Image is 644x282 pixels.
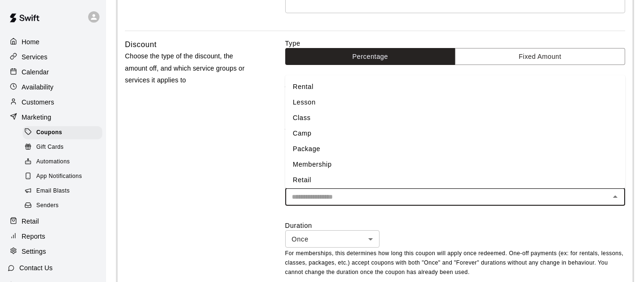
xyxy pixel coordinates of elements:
[285,79,625,95] li: Rental
[8,80,99,94] a: Availability
[22,97,54,107] p: Customers
[36,186,70,196] span: Email Blasts
[125,50,255,86] p: Choose the type of the discount, the amount off, and which service groups or services it applies to
[285,249,625,277] p: For memberships, this determines how long this coupon will apply once redeemed. One-off payments ...
[22,82,54,92] p: Availability
[125,39,157,51] h6: Discount
[609,190,622,203] button: Close
[285,230,380,248] div: Once
[23,155,102,169] div: Automations
[8,50,99,64] a: Services
[23,185,102,198] div: Email Blasts
[23,155,106,169] a: Automations
[36,201,59,210] span: Senders
[19,263,53,273] p: Contact Us
[23,170,102,183] div: App Notifications
[8,110,99,124] a: Marketing
[8,214,99,228] a: Retail
[285,48,455,65] button: Percentage
[8,35,99,49] a: Home
[285,39,625,48] label: Type
[23,141,102,154] div: Gift Cards
[8,229,99,243] a: Reports
[36,143,64,152] span: Gift Cards
[22,67,49,77] p: Calendar
[22,113,51,122] p: Marketing
[22,217,39,226] p: Retail
[22,37,40,47] p: Home
[22,52,48,62] p: Services
[285,157,625,172] li: Membership
[23,199,102,212] div: Senders
[23,140,106,154] a: Gift Cards
[23,184,106,199] a: Email Blasts
[23,199,106,213] a: Senders
[285,221,625,230] label: Duration
[455,48,625,65] button: Fixed Amount
[285,172,625,188] li: Retail
[23,125,106,140] a: Coupons
[36,172,82,181] span: App Notifications
[285,95,625,110] li: Lesson
[36,157,70,167] span: Automations
[285,126,625,141] li: Camp
[23,169,106,184] a: App Notifications
[8,65,99,79] a: Calendar
[285,110,625,126] li: Class
[36,128,62,137] span: Coupons
[8,95,99,109] a: Customers
[23,126,102,139] div: Coupons
[22,247,46,256] p: Settings
[285,141,625,157] li: Package
[8,244,99,258] a: Settings
[22,232,45,241] p: Reports
[285,188,625,203] li: Other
